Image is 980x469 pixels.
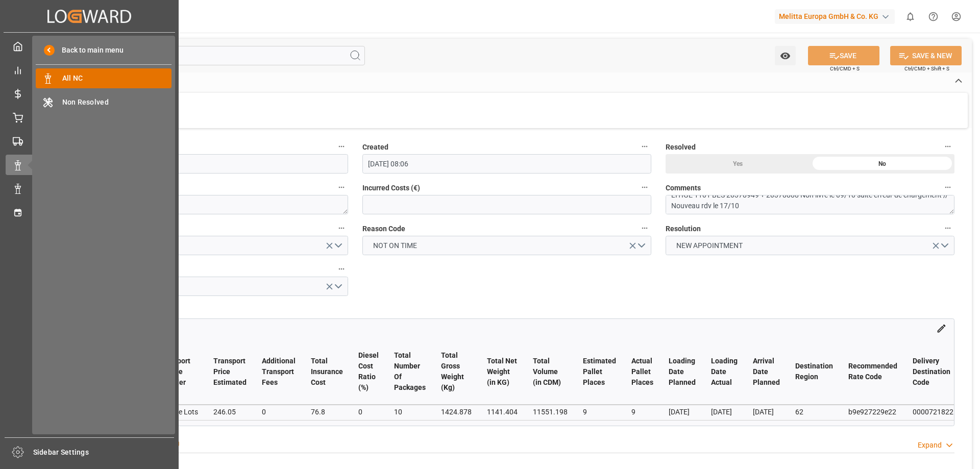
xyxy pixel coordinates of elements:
span: Back to main menu [55,45,124,56]
th: Loading Date Actual [703,339,745,405]
input: Search Fields [47,46,365,65]
div: 0000721822 [913,406,953,418]
button: Resolution [941,221,954,235]
div: b9e927229e22 [848,406,897,418]
a: My Cockpit [6,36,173,56]
div: Melitta Europa GmbH & Co. KG [775,9,895,24]
th: Additional Transport Fees [254,339,303,405]
th: Delivery Destination Code [905,339,961,405]
th: Transport Price Estimated [206,339,254,405]
button: Updated [335,140,348,153]
span: Reason Code [362,224,405,234]
span: All NC [62,73,172,84]
span: Ctrl/CMD + S [830,65,860,72]
button: Reason Code [638,221,651,235]
th: Total Number Of Packages [386,339,433,405]
th: Recommended Rate Code [841,339,905,405]
div: 246.05 [213,406,247,418]
span: Resolved [666,142,696,153]
input: DD-MM-YYYY HH:MM [362,154,651,174]
button: Help Center [922,5,945,28]
button: Created [638,140,651,153]
button: open menu [59,277,348,296]
button: Resolved [941,140,954,153]
span: Incurred Costs (€) [362,183,420,193]
button: Incurred Costs (€) [638,181,651,194]
textarea: b4728b35386d [59,195,348,214]
div: [DATE] [711,406,738,418]
button: open menu [666,236,954,255]
div: 0 [358,406,379,418]
div: 1141.404 [487,406,518,418]
th: Actual Pallet Places [624,339,661,405]
div: [DATE] [669,406,696,418]
button: Responsible Party [335,221,348,235]
span: Comments [666,183,701,193]
th: Arrival Date Planned [745,339,788,405]
a: Order Management [6,107,173,127]
button: SAVE [808,46,879,65]
div: 76.8 [311,406,343,418]
div: 9 [631,406,653,418]
div: No [810,154,954,174]
th: Total Volume (in CDM) [525,339,575,405]
button: show 0 new notifications [899,5,922,28]
div: 10 [394,406,426,418]
a: Non Resolved [36,92,171,112]
div: Yes [666,154,810,174]
button: SAVE & NEW [890,46,962,65]
a: Rate Management [6,84,173,104]
a: Control Tower [6,60,173,80]
span: Sidebar Settings [33,447,175,458]
span: Resolution [666,224,701,234]
th: Total Net Weight (in KG) [479,339,525,405]
div: [DATE] [753,406,780,418]
button: open menu [775,46,796,65]
div: 62 [795,406,833,418]
th: Estimated Pallet Places [575,339,624,405]
span: Created [362,142,388,153]
th: Diesel Cost Ratio (%) [351,339,386,405]
a: Timeslot Management [6,202,173,222]
th: Total Gross Weight (Kg) [433,339,479,405]
button: Cost Ownership [335,262,348,276]
div: 1424.878 [441,406,472,418]
button: Transport ID Logward * [335,181,348,194]
th: Loading Date Planned [661,339,703,405]
button: open menu [362,236,651,255]
a: Transport Management [6,131,173,151]
a: All NC [36,68,171,88]
span: NOT ON TIME [368,240,422,251]
th: Destination Region [788,339,841,405]
span: Non Resolved [62,97,172,108]
div: Expand [918,440,942,451]
button: open menu [59,236,348,255]
div: 9 [583,406,616,418]
div: 0 [262,406,296,418]
span: NEW APPOINTMENT [671,240,748,251]
button: Melitta Europa GmbH & Co. KG [775,7,899,26]
textarea: LITIGE 1101 BLS 20378949 + 20378888 Non livré le 09/10 suite erreur de chargement // Nouveau rdv ... [666,195,954,214]
span: Ctrl/CMD + Shift + S [904,65,949,72]
th: Total Insurance Cost [303,339,351,405]
a: Data Management [6,179,173,199]
input: DD-MM-YYYY HH:MM [59,154,348,174]
button: Comments [941,181,954,194]
div: 11551.198 [533,406,568,418]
